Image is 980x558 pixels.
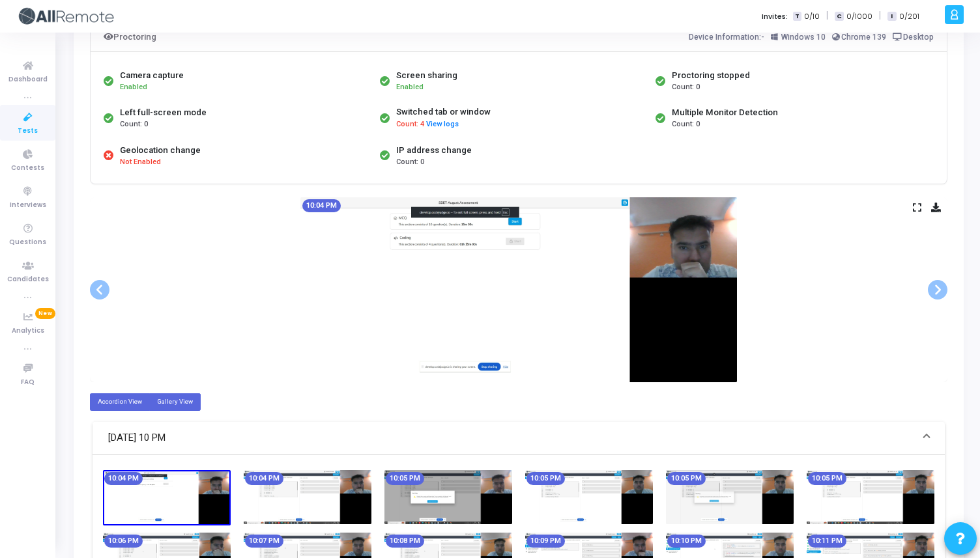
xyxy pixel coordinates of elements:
[762,11,788,22] label: Invites:
[108,430,914,445] mat-panel-title: [DATE] 10 PM
[672,106,778,119] div: Multiple Monitor Detection
[667,535,706,548] mat-chip: 10:10 PM
[666,470,794,524] img: screenshot-1756053348765.jpeg
[525,470,653,524] img: screenshot-1756053347617.jpeg
[120,119,148,130] span: Count: 0
[302,199,341,212] mat-chip: 10:04 PM
[841,33,886,42] span: Chrome 139
[396,69,457,82] div: Screen sharing
[244,470,371,524] img: screenshot-1756053297972.jpeg
[35,308,55,319] span: New
[667,472,706,485] mat-chip: 10:05 PM
[808,472,846,485] mat-chip: 10:05 PM
[120,69,184,82] div: Camera capture
[120,106,207,119] div: Left full-screen mode
[384,470,512,524] img: screenshot-1756053313767.jpeg
[103,470,231,525] img: screenshot-1756053287619.jpeg
[846,11,872,22] span: 0/1000
[149,393,201,411] label: Gallery View
[93,422,945,454] mat-expansion-panel-header: [DATE] 10 PM
[793,12,801,21] span: T
[396,144,472,157] div: IP address change
[807,470,934,524] img: screenshot-1756053351819.jpeg
[396,83,424,91] span: Enabled
[899,11,919,22] span: 0/201
[826,9,828,23] span: |
[526,535,565,548] mat-chip: 10:09 PM
[386,535,424,548] mat-chip: 10:08 PM
[396,157,424,168] span: Count: 0
[887,12,896,21] span: I
[808,535,846,548] mat-chip: 10:11 PM
[903,33,934,42] span: Desktop
[104,472,143,485] mat-chip: 10:04 PM
[18,126,38,137] span: Tests
[12,326,44,337] span: Analytics
[120,157,161,168] span: Not Enabled
[300,197,737,382] img: screenshot-1756053287619.jpeg
[672,69,750,82] div: Proctoring stopped
[245,472,283,485] mat-chip: 10:04 PM
[781,33,826,42] span: Windows 10
[16,3,114,29] img: logo
[396,105,491,119] div: Switched tab or window
[21,377,35,388] span: FAQ
[104,29,156,45] div: Proctoring
[10,200,46,211] span: Interviews
[9,237,46,248] span: Questions
[245,535,283,548] mat-chip: 10:07 PM
[8,74,48,85] span: Dashboard
[386,472,424,485] mat-chip: 10:05 PM
[879,9,881,23] span: |
[7,274,49,285] span: Candidates
[835,12,843,21] span: C
[804,11,820,22] span: 0/10
[526,472,565,485] mat-chip: 10:05 PM
[120,144,201,157] div: Geolocation change
[104,535,143,548] mat-chip: 10:06 PM
[425,119,459,131] button: View logs
[396,119,424,130] span: Count: 4
[672,82,700,93] span: Count: 0
[689,29,934,45] div: Device Information:-
[120,83,147,91] span: Enabled
[90,393,150,411] label: Accordion View
[672,119,700,130] span: Count: 0
[11,163,44,174] span: Contests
